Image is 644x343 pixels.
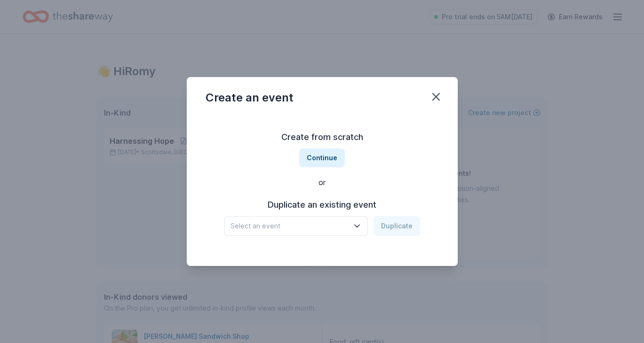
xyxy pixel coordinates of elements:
div: Create an event [206,90,294,105]
button: Select an event [224,216,368,236]
h3: Create from scratch [206,130,439,145]
div: or [206,177,439,188]
h3: Duplicate an existing event [224,197,420,212]
button: Continue [299,148,345,167]
span: Select an event [231,220,349,232]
